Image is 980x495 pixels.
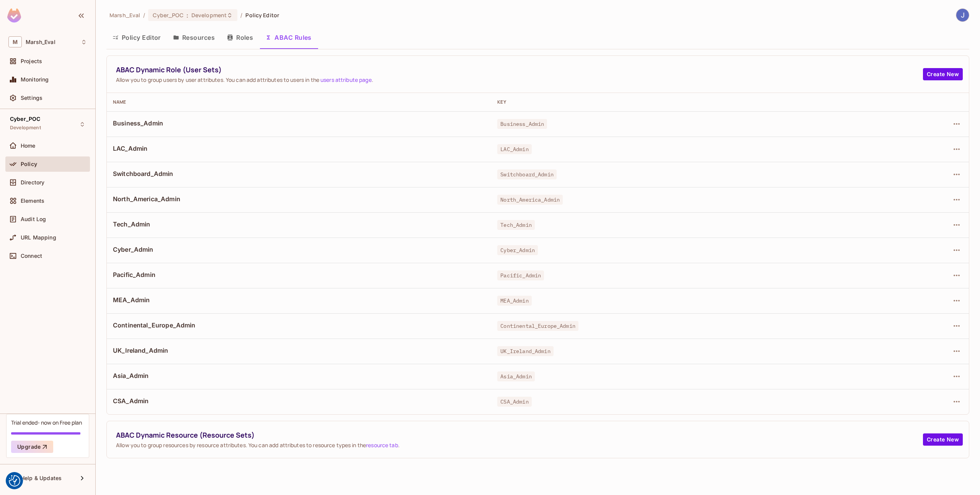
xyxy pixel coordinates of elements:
span: Monitoring [21,77,49,83]
span: CSA_Admin [497,397,531,407]
span: North_America_Admin [497,195,563,205]
span: Business_Admin [497,119,547,129]
span: Allow you to group users by user attributes. You can add attributes to users in the . [116,76,923,83]
span: Development [191,11,227,19]
button: Consent Preferences [9,475,20,487]
button: Upgrade [11,441,53,453]
a: users attribute page [320,76,372,83]
img: Jose Basanta [956,9,969,21]
span: Policy [21,161,37,167]
img: SReyMgAAAABJRU5ErkJggg== [7,8,21,23]
span: LAC_Admin [113,144,485,153]
span: Cyber_Admin [497,245,538,255]
div: Trial ended- now on Free plan [11,419,82,426]
span: Continental_Europe_Admin [497,321,578,331]
li: / [240,11,242,19]
span: Settings [21,95,42,101]
span: Cyber_POC [153,11,183,19]
span: Projects [21,58,42,64]
span: Cyber_POC [10,116,40,122]
span: URL Mapping [21,234,56,241]
span: MEA_Admin [497,296,531,306]
span: Audit Log [21,216,46,222]
span: North_America_Admin [113,195,485,203]
span: UK_Ireland_Admin [113,346,485,355]
span: Pacific_Admin [113,270,485,279]
button: Policy Editor [106,28,167,47]
span: ABAC Dynamic Role (User Sets) [116,65,923,75]
button: Resources [167,28,221,47]
span: Development [10,125,41,131]
span: : [186,12,189,18]
span: the active workspace [109,11,140,19]
span: Policy Editor [245,11,279,19]
span: CSA_Admin [113,397,485,405]
span: Connect [21,253,42,259]
span: Home [21,143,36,149]
button: ABAC Rules [259,28,318,47]
button: Roles [221,28,259,47]
span: LAC_Admin [497,144,531,154]
span: Switchboard_Admin [113,169,485,178]
span: Directory [21,179,44,186]
span: Workspace: Marsh_Eval [26,39,56,45]
span: Cyber_Admin [113,245,485,254]
li: / [143,11,145,19]
span: MEA_Admin [113,296,485,304]
span: Tech_Admin [497,220,535,230]
span: Tech_Admin [113,220,485,228]
img: Revisit consent button [9,475,20,487]
div: Key [497,99,863,105]
span: Pacific_Admin [497,270,544,280]
span: Switchboard_Admin [497,169,557,179]
span: Help & Updates [21,475,62,481]
span: UK_Ireland_Admin [497,346,553,356]
span: Asia_Admin [113,371,485,380]
div: Name [113,99,485,105]
span: Allow you to group resources by resource attributes. You can add attributes to resource types in ... [116,441,923,449]
span: ABAC Dynamic Resource (Resource Sets) [116,430,923,440]
span: Business_Admin [113,119,485,127]
a: resource tab [366,441,398,449]
button: Create New [923,68,963,80]
span: Elements [21,198,44,204]
span: Continental_Europe_Admin [113,321,485,329]
button: Create New [923,433,963,446]
span: M [8,36,22,47]
span: Asia_Admin [497,371,535,381]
